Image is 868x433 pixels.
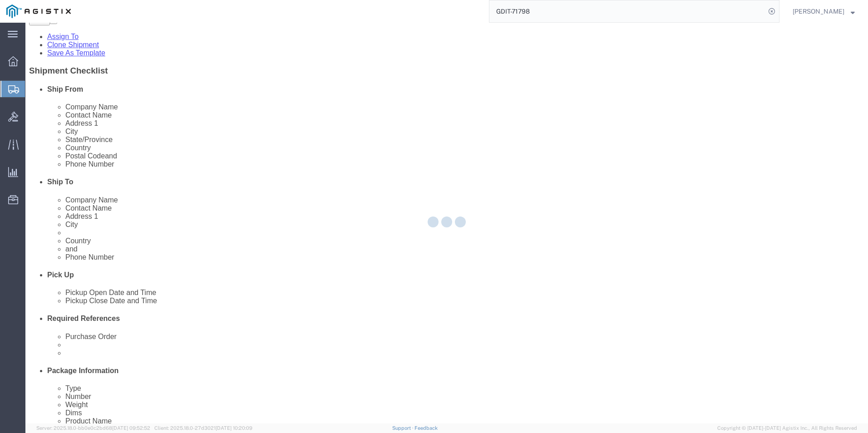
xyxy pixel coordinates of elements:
span: Client: 2025.18.0-27d3021 [154,425,252,431]
a: Support [392,425,415,431]
span: Mitchell Mattocks [793,6,844,16]
button: [PERSON_NAME] [792,6,855,17]
a: Feedback [414,425,438,431]
span: [DATE] 10:20:09 [216,425,252,431]
img: logo [6,5,71,18]
span: Server: 2025.18.0-bb0e0c2bd68 [36,425,150,431]
input: Search for shipment number, reference number [489,0,765,22]
span: [DATE] 09:52:52 [112,425,150,431]
span: Copyright © [DATE]-[DATE] Agistix Inc., All Rights Reserved [717,424,857,432]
